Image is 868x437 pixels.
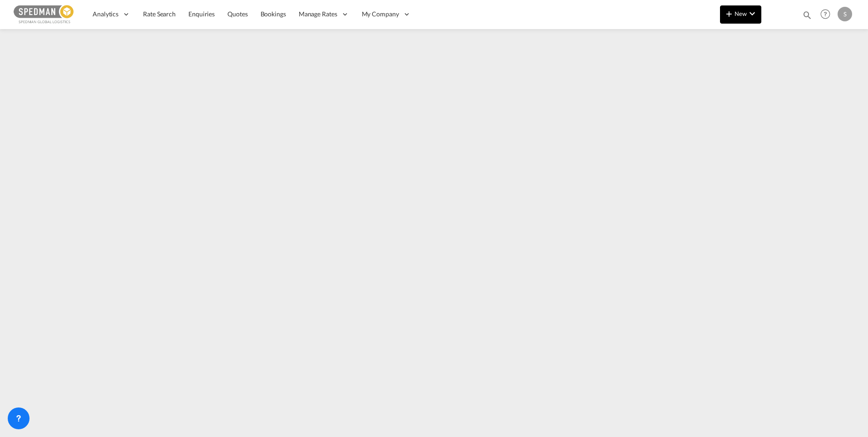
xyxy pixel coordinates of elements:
[838,7,852,21] div: S
[724,8,735,19] md-icon: icon-plus 400-fg
[261,10,286,18] span: Bookings
[802,10,812,24] div: icon-magnify
[362,10,399,19] span: My Company
[802,10,812,20] md-icon: icon-magnify
[14,4,75,25] img: c12ca350ff1b11efb6b291369744d907.png
[720,5,761,24] button: icon-plus 400-fgNewicon-chevron-down
[93,10,118,19] span: Analytics
[747,8,758,19] md-icon: icon-chevron-down
[724,10,758,17] span: New
[818,6,833,22] span: Help
[143,10,176,18] span: Rate Search
[299,10,337,19] span: Manage Rates
[227,10,247,18] span: Quotes
[188,10,215,18] span: Enquiries
[818,6,838,23] div: Help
